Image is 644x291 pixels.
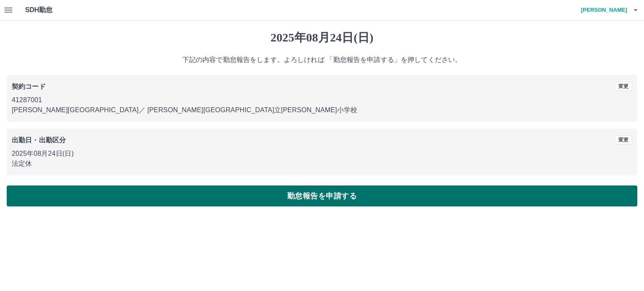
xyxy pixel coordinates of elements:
button: 変更 [615,82,632,91]
p: 41287001 [12,95,632,105]
p: 2025年08月24日(日) [12,149,632,159]
b: 契約コード [12,83,46,90]
button: 勤怠報告を申請する [7,185,637,206]
h1: 2025年08月24日(日) [7,31,637,45]
b: 出勤日・出勤区分 [12,136,66,144]
button: 変更 [615,135,632,144]
p: [PERSON_NAME][GEOGRAPHIC_DATA] ／ [PERSON_NAME][GEOGRAPHIC_DATA]立[PERSON_NAME]小学校 [12,105,632,115]
p: 法定休 [12,159,632,169]
p: 下記の内容で勤怠報告をします。よろしければ 「勤怠報告を申請する」を押してください。 [7,55,637,65]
